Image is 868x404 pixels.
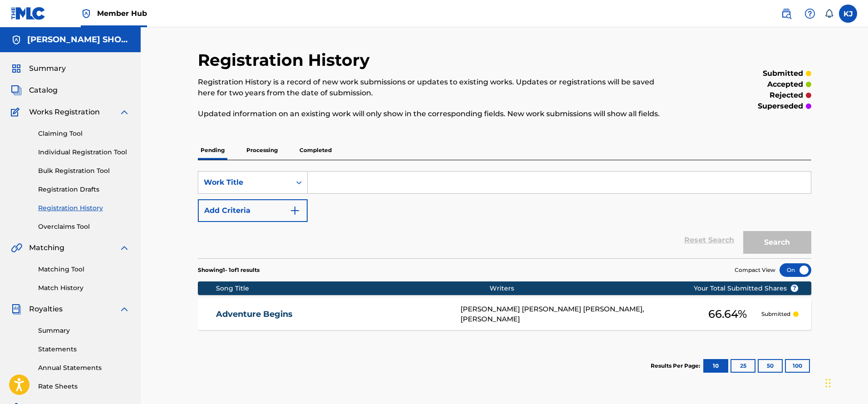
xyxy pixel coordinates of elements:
[297,141,334,160] p: Completed
[11,34,22,45] img: Accounts
[11,63,66,74] a: SummarySummary
[703,359,728,373] button: 10
[119,107,130,118] img: expand
[29,304,63,315] span: Royalties
[758,101,803,112] p: superseded
[651,362,702,370] p: Results Per Page:
[804,8,815,19] img: help
[731,359,755,373] button: 25
[81,8,92,19] img: Top Rightsholder
[490,284,723,293] div: Writers
[38,129,130,138] a: Claiming Tool
[289,205,300,216] img: 9d2ae6d4665cec9f34b9.svg
[38,203,130,213] a: Registration History
[825,370,831,397] div: Drag
[198,199,308,222] button: Add Criteria
[97,8,147,19] span: Member Hub
[11,85,22,96] img: Catalog
[11,242,22,253] img: Matching
[204,177,285,188] div: Work Title
[694,284,799,293] span: Your Total Submitted Shares
[119,242,130,253] img: expand
[823,360,868,404] iframe: Chat Widget
[38,166,130,176] a: Bulk Registration Tool
[791,285,798,292] span: ?
[38,283,130,293] a: Match History
[198,77,670,99] p: Registration History is a record of new work submissions or updates to existing works. Updates or...
[38,148,130,157] a: Individual Registration Tool
[244,141,280,160] p: Processing
[38,326,130,335] a: Summary
[198,171,811,258] form: Search Form
[824,9,834,18] div: Notifications
[461,304,694,325] div: [PERSON_NAME] [PERSON_NAME] [PERSON_NAME], [PERSON_NAME]
[770,90,803,101] p: rejected
[785,359,810,373] button: 100
[38,345,130,354] a: Statements
[216,284,490,293] div: Song Title
[11,85,58,96] a: CatalogCatalog
[29,242,64,253] span: Matching
[839,5,857,23] div: User Menu
[198,108,670,119] p: Updated information on an existing work will only show in the corresponding fields. New work subm...
[11,304,22,315] img: Royalties
[216,309,448,320] a: Adventure Begins
[198,141,227,160] p: Pending
[38,382,130,391] a: Rate Sheets
[843,265,868,338] iframe: Resource Center
[11,63,22,74] img: Summary
[29,107,100,118] span: Works Registration
[29,85,58,96] span: Catalog
[198,266,260,274] p: Showing 1 - 1 of 1 results
[38,265,130,274] a: Matching Tool
[708,306,747,322] span: 66.64 %
[38,222,130,232] a: Overclaims Tool
[735,266,775,274] span: Compact View
[777,5,795,23] a: Public Search
[198,50,374,70] h2: Registration History
[27,34,130,45] h5: SCANLAN SHORTHALT MUSIC
[11,107,23,118] img: Works Registration
[767,79,803,90] p: accepted
[38,363,130,373] a: Annual Statements
[781,8,792,19] img: search
[119,304,130,315] img: expand
[758,359,783,373] button: 50
[761,310,790,318] p: Submitted
[11,7,46,20] img: MLC Logo
[29,63,66,74] span: Summary
[801,5,819,23] div: Help
[38,185,130,194] a: Registration Drafts
[763,68,803,79] p: submitted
